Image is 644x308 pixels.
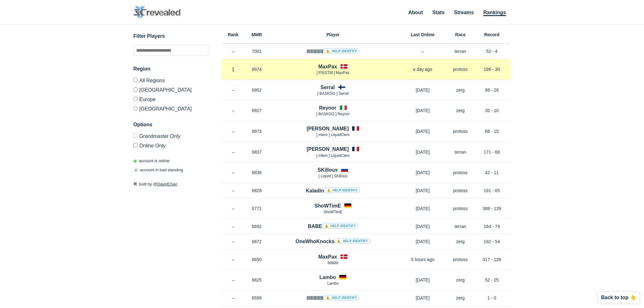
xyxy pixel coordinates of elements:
label: [GEOGRAPHIC_DATA] [133,104,209,111]
p: [DATE] [397,169,448,176]
span: [ mlem ] LiquidClem [316,153,350,158]
p: – [221,223,245,230]
h6: Race [448,32,473,37]
p: terran [448,223,473,230]
span: ShoWTimE [324,210,342,214]
span: lllIlllIllIl [328,261,338,265]
h4: ShoWTimE [314,202,341,209]
img: SC2 Revealed [133,6,180,19]
h6: Record [473,32,511,37]
a: ⚠️ Help identify [324,187,360,193]
h3: Filter Players [133,32,209,40]
input: Grandmaster Only [133,134,138,138]
p: – [397,48,448,54]
p: zerg [448,295,473,301]
p: – [221,256,245,263]
span: ◉ [133,158,137,163]
p: 186 - 30 [473,66,511,72]
p: 6771 [245,205,269,212]
p: 6836 [245,169,269,176]
p: zerg [448,107,473,114]
p: account is online [133,158,169,164]
h3: Region [133,65,209,73]
p: – [221,205,245,212]
h4: Serral [320,84,335,91]
h6: Rank [221,32,245,37]
a: ⚠️ Help identify [322,223,358,229]
h3: Options [133,121,209,128]
span: [ Lіquіd ] SKillous [319,174,347,178]
p: – [221,187,245,194]
input: All Regions [133,78,138,82]
p: zerg [448,87,473,93]
h4: Kaladin [306,187,360,194]
a: About [408,10,423,15]
p: – [221,87,245,93]
p: 1 [221,66,245,73]
p: 52 - 4 [473,48,511,54]
span: 🛠 [133,182,137,186]
p: 35 - 10 [473,107,511,114]
p: [DATE] [397,295,448,301]
h6: Last Online [397,32,448,37]
p: built by @ [133,181,209,187]
p: 6873 [245,128,269,134]
p: 6974 [245,66,269,72]
p: 6837 [245,149,269,155]
p: – [221,295,245,301]
p: 191 - 65 [473,187,511,194]
p: 192 - 54 [473,238,511,245]
span: Lambo [327,281,339,286]
p: [DATE] [397,277,448,283]
span: [ BASKGG ] Serral [317,91,348,96]
p: 6625 [245,277,269,283]
p: 388 - 139 [473,205,511,212]
p: 171 - 68 [473,149,511,155]
p: 6927 [245,107,269,114]
h4: llllllllllll [307,48,359,55]
span: [ mlem ] LiquidClem [316,133,350,137]
h4: MaxPax [318,253,337,260]
input: Online Only [133,143,138,147]
p: 6599 [245,295,269,301]
p: 99 - 28 [473,87,511,93]
p: [DATE] [397,187,448,194]
p: protoss [448,66,473,72]
p: – [221,128,245,134]
a: Rankings [483,10,506,16]
h4: SKillous [318,166,338,174]
a: Stats [432,10,445,15]
p: [DATE] [397,238,448,245]
p: protoss [448,187,473,194]
h4: BABE [308,223,358,230]
p: 6672 [245,238,269,245]
p: protoss [448,128,473,134]
span: ☠️ [133,168,138,172]
h4: [PERSON_NAME] [307,125,349,132]
p: protoss [448,205,473,212]
p: protoss [448,256,473,263]
input: [GEOGRAPHIC_DATA] [133,106,138,111]
a: ⚠️ Help identify [334,238,370,244]
p: 52 - 25 [473,277,511,283]
p: 7001 [245,48,269,54]
p: 6828 [245,187,269,194]
p: – [221,48,245,54]
p: – [221,149,245,155]
h4: OneWhoKnocks [296,238,370,245]
p: 68 - 15 [473,128,511,134]
p: [DATE] [397,205,448,212]
p: [DATE] [397,149,448,155]
label: Only show accounts currently laddering [133,140,209,148]
span: [ BASKGG ] Reynor [316,112,350,116]
label: All Regions [133,78,209,85]
h4: Reynor [319,104,336,111]
p: [DATE] [397,87,448,93]
p: zerg [448,277,473,283]
p: 317 - 128 [473,256,511,263]
p: 184 - 79 [473,223,511,230]
p: a day ago [397,66,448,72]
p: – [221,107,245,114]
p: [DATE] [397,223,448,230]
p: – [221,238,245,245]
